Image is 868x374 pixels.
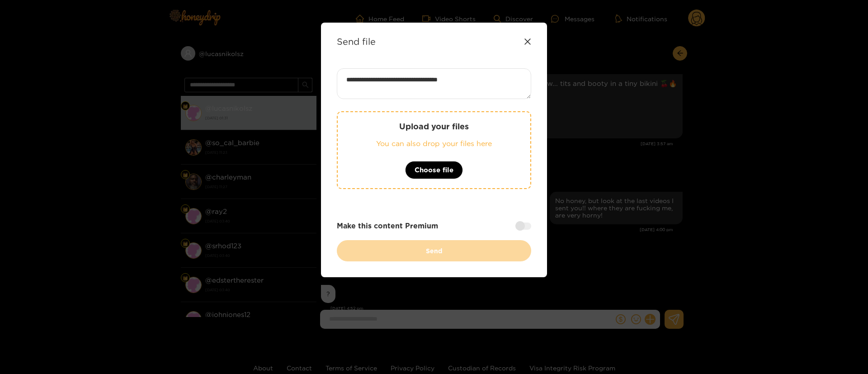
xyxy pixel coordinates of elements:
strong: Send file [337,36,376,47]
p: Upload your files [356,121,512,132]
strong: Make this content Premium [337,221,438,231]
p: You can also drop your files here [356,138,512,149]
button: Send [337,240,531,261]
button: Choose file [405,161,463,179]
span: Choose file [415,165,453,175]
